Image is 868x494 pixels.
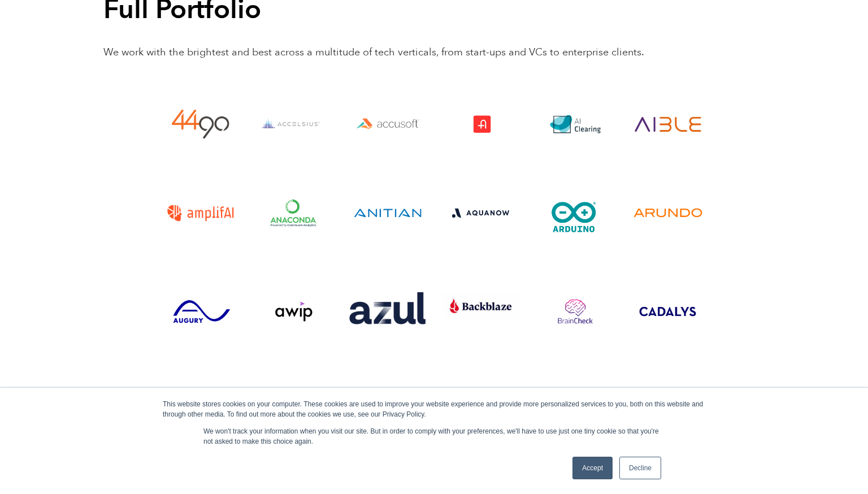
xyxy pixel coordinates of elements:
[349,194,426,232] img: Anitian logo
[162,292,238,331] a: Visit the Augury website
[630,194,706,232] a: Visit the Arundo website
[162,382,238,420] img: Cafyne logo
[630,194,706,232] img: Arundo logo
[255,382,332,420] img: Closed Loop logo
[536,382,612,420] img: Deputy logo
[349,194,426,232] a: Visit the Anitian website
[162,105,238,144] a: Visit the 4490 website
[536,105,612,144] img: AI Clearing logo
[255,292,332,331] a: Visit the AWIP website
[255,194,332,232] img: Anaconda logo
[349,382,426,420] img: Color Tokens logo
[630,105,706,144] img: AIBLE logo
[162,382,238,420] a: Visit the Cafyne website
[442,105,519,144] a: Visit the Addvocate website
[349,105,426,144] a: Visit the Accusoft website
[349,105,426,144] img: Accusoft logo
[103,45,765,60] p: We work with the brightest and best across a multitude of tech verticals, from start-ups and VCs ...
[572,457,613,479] a: Accept
[442,194,519,232] a: Visit the website
[630,292,706,331] img: Cadalys logo
[536,292,612,331] a: Visit the Brain Check website
[255,105,332,144] a: Visit the website
[536,194,612,241] a: Visit the website
[630,382,706,420] img: Dundee logo
[442,105,519,144] img: Addvocate logo
[442,292,519,319] a: Visit the website
[536,105,612,144] a: Visit the AI Clearing website
[162,194,238,232] img: AmplifAI logo
[442,382,519,420] a: Visit the Continuum website
[255,382,332,420] a: Visit the Closed Loop website
[536,382,612,420] a: Visit the Deputy website
[255,194,332,232] a: Visit the Anaconda website
[203,426,665,447] p: We won't track your information when you visit our site. But in order to comply with your prefere...
[162,105,238,144] img: 4490 logo
[442,382,519,420] img: Continuum logo
[349,382,426,420] a: Visit the Color Tokens website
[163,399,705,419] div: This website stores cookies on your computer. These cookies are used to improve your website expe...
[630,105,706,144] a: Visit the AIBLE website
[162,292,238,331] img: Augury logo
[536,292,612,331] img: Brain Check logo
[630,382,706,420] a: Visit the Dundee website
[162,194,238,232] a: Visit the AmplifAI website
[630,292,706,331] a: Visit the Cadalys website
[255,292,332,331] img: AWIP logo
[349,292,426,324] a: Visit the website
[619,457,661,479] a: Decline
